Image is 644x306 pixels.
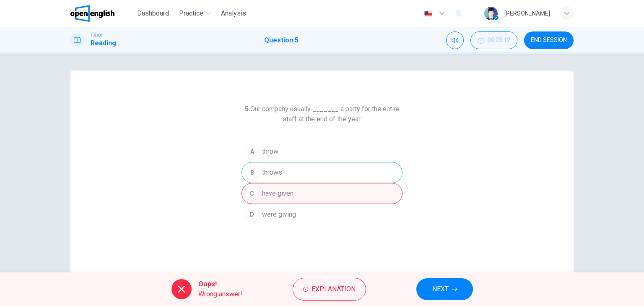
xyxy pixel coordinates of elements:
span: Explanation [312,283,356,295]
span: 00:03:12 [488,37,510,44]
h1: Question 5 [264,35,299,45]
h6: Our company usually _______ a party for the entire staff at the end of the year. [241,104,402,124]
span: Practice [179,8,203,18]
button: NEXT [416,278,473,300]
button: END SESSION [524,31,574,49]
span: Analysis [221,8,246,18]
span: Oops! [198,279,242,289]
img: en [423,10,434,17]
button: Analysis [218,6,249,21]
span: NEXT [432,283,449,295]
button: 00:03:12 [470,31,517,49]
span: END SESSION [531,37,567,44]
span: Dashboard [137,8,169,18]
button: Explanation [293,278,366,301]
img: Profile picture [484,7,498,20]
img: OpenEnglish logo [70,5,114,22]
a: OpenEnglish logo [70,5,134,22]
button: Practice [176,6,214,21]
div: Mute [446,31,464,49]
strong: 5. [245,105,250,113]
div: [PERSON_NAME] [504,8,550,18]
div: Hide [470,31,517,49]
span: TOEIC® [91,32,103,38]
button: Dashboard [134,6,172,21]
span: Wrong answer! [198,289,242,299]
h1: Reading [91,38,116,48]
